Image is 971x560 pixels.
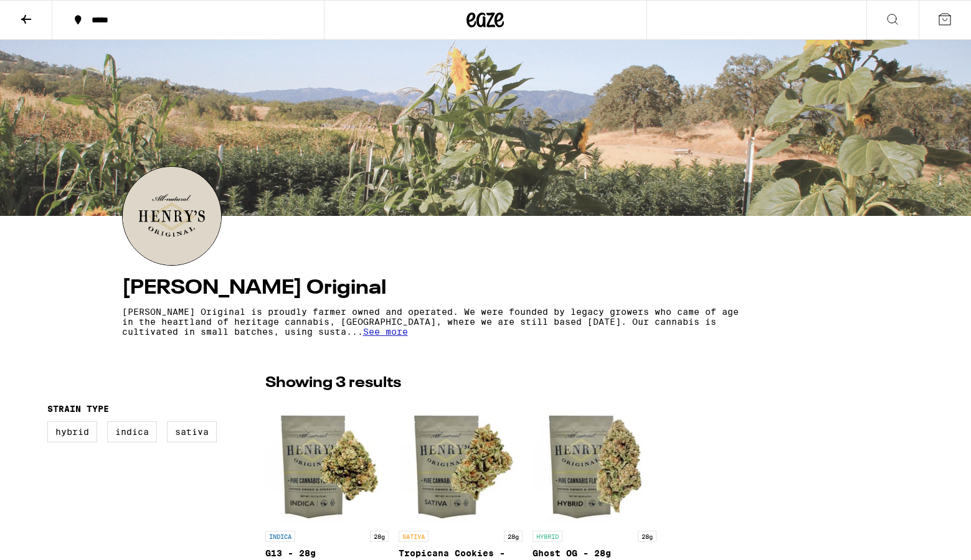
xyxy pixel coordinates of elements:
span: See more [363,327,408,337]
img: Henry's Original logo [123,167,221,265]
label: Hybrid [47,421,97,442]
p: 28g [370,531,389,542]
p: INDICA [265,531,295,542]
label: Sativa [167,421,217,442]
p: 28g [638,531,656,542]
img: Henry's Original - G13 - 28g [265,400,389,525]
p: G13 - 28g [265,548,389,558]
p: [PERSON_NAME] Original is proudly farmer owned and operated. We were founded by legacy growers wh... [122,307,740,337]
img: Henry's Original - Ghost OG - 28g [533,400,656,525]
p: 28g [504,531,523,542]
p: SATIVA [399,531,429,542]
label: Indica [107,421,157,442]
h4: [PERSON_NAME] Original [122,278,850,298]
p: HYBRID [533,531,562,542]
img: Henry's Original - Tropicana Cookies - 28g [399,400,523,525]
p: Showing 3 results [265,373,401,394]
legend: Strain Type [47,404,109,414]
p: Ghost OG - 28g [533,548,656,558]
